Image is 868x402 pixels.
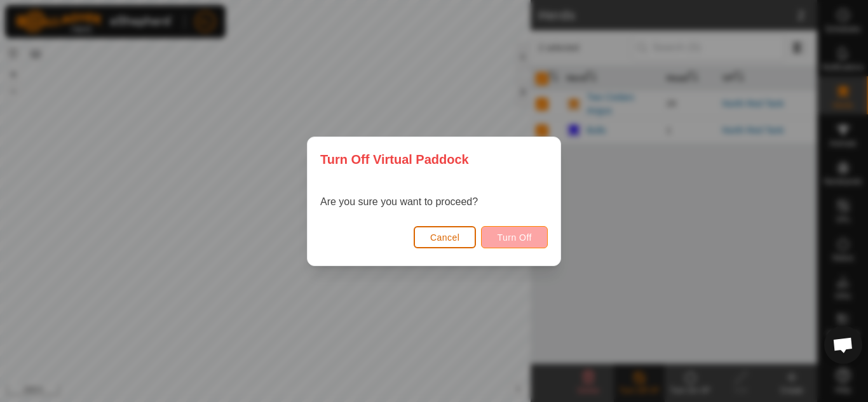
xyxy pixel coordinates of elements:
span: Cancel [430,232,460,243]
span: Turn Off [497,232,532,243]
span: Turn Off Virtual Paddock [320,150,469,169]
p: Are you sure you want to proceed? [320,194,478,210]
button: Cancel [414,226,477,248]
div: Open chat [824,326,862,364]
button: Turn Off [481,226,548,248]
